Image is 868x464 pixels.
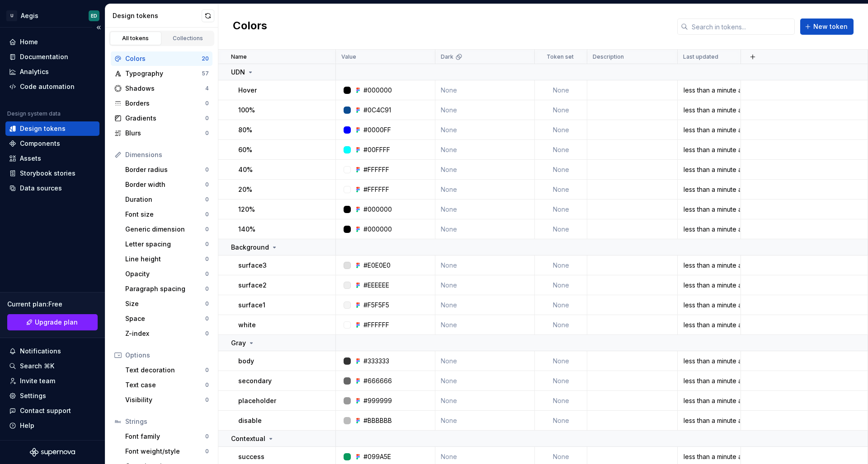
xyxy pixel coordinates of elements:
[5,79,99,94] a: Code automation
[5,389,99,403] a: Settings
[5,374,99,388] a: Invite team
[205,270,209,278] div: 0
[5,136,99,151] a: Components
[122,444,212,459] a: Font weight/style0
[205,315,209,322] div: 0
[238,281,267,290] p: surface2
[30,448,75,457] a: Supernova Logo
[678,185,740,194] div: less than a minute ago
[125,395,205,404] div: Visibility
[125,447,205,456] div: Font weight/style
[535,180,587,200] td: None
[535,371,587,391] td: None
[111,96,212,111] a: Borders0
[435,80,535,100] td: None
[688,19,795,35] input: Search in tokens...
[231,339,246,348] p: Gray
[111,66,212,81] a: Typography57
[125,269,205,278] div: Opacity
[435,391,535,411] td: None
[363,125,391,135] div: #0000FF
[122,237,212,251] a: Letter spacing0
[238,205,255,214] p: 120%
[435,140,535,160] td: None
[363,86,392,95] div: #000000
[122,311,212,326] a: Space0
[125,314,205,323] div: Space
[231,243,269,252] p: Background
[238,376,272,385] p: secondary
[435,100,535,120] td: None
[238,165,253,174] p: 40%
[238,261,267,270] p: surface3
[238,86,257,95] p: Hover
[800,19,854,35] button: New token
[535,219,587,239] td: None
[20,169,75,178] div: Storybook stories
[20,421,34,430] div: Help
[678,261,740,270] div: less than a minute ago
[122,177,212,192] a: Border width0
[165,35,211,42] div: Collections
[535,275,587,295] td: None
[363,357,389,366] div: #333333
[678,357,740,366] div: less than a minute ago
[363,165,389,174] div: #FFFFFF
[125,299,205,308] div: Size
[205,241,209,248] div: 0
[535,351,587,371] td: None
[5,404,99,418] button: Contact support
[125,99,205,108] div: Borders
[125,432,205,441] div: Font family
[125,69,202,78] div: Typography
[435,180,535,200] td: None
[205,181,209,188] div: 0
[205,226,209,233] div: 0
[113,35,158,42] div: All tokens
[125,54,202,63] div: Colors
[20,124,66,133] div: Design tokens
[125,210,205,219] div: Font size
[678,281,740,290] div: less than a minute ago
[125,150,209,159] div: Dimensions
[205,211,209,218] div: 0
[125,255,205,264] div: Line height
[21,11,38,20] div: Aegis
[363,225,392,234] div: #000000
[122,282,212,296] a: Paragraph spacing0
[363,452,391,461] div: #099A5E
[205,255,209,263] div: 0
[125,84,205,93] div: Shadows
[205,367,209,374] div: 0
[125,165,205,174] div: Border radius
[678,145,740,154] div: less than a minute ago
[435,371,535,391] td: None
[363,376,392,385] div: #666666
[202,70,209,77] div: 57
[678,125,740,135] div: less than a minute ago
[205,130,209,137] div: 0
[363,301,389,310] div: #F5F5F5
[125,114,205,123] div: Gradients
[125,225,205,234] div: Generic dimension
[435,315,535,335] td: None
[20,82,75,91] div: Code automation
[535,295,587,315] td: None
[7,300,98,309] div: Current plan : Free
[535,80,587,100] td: None
[535,120,587,140] td: None
[678,205,740,214] div: less than a minute ago
[122,162,212,177] a: Border radius0
[20,67,49,76] div: Analytics
[113,11,202,20] div: Design tokens
[205,115,209,122] div: 0
[441,53,453,60] p: Dark
[231,68,245,77] p: UDN
[205,196,209,203] div: 0
[683,53,718,60] p: Last updated
[205,330,209,337] div: 0
[5,65,99,79] a: Analytics
[363,261,391,270] div: #E0E0E0
[5,35,99,49] a: Home
[20,406,71,415] div: Contact support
